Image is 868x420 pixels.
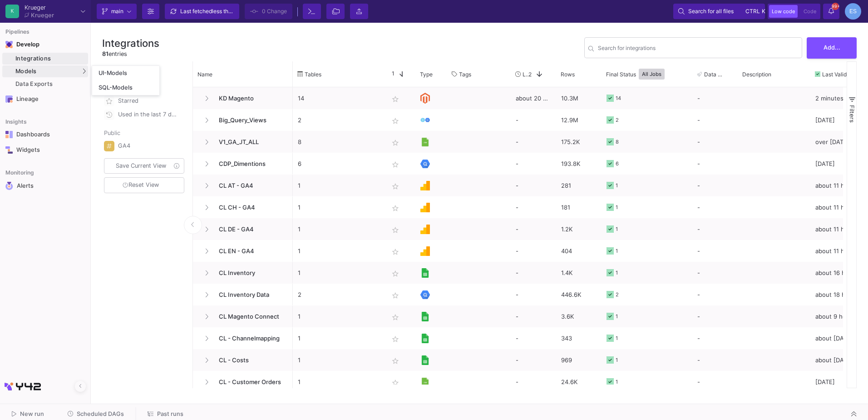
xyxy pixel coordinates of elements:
div: - [697,350,733,370]
div: 3.6K [556,305,602,327]
div: Krueger [31,12,54,18]
div: - [697,153,733,174]
span: Code [804,8,816,15]
mat-icon: star_border [390,377,401,388]
span: V1_GA_JT_ALL [213,131,288,153]
div: GA4 [118,139,179,153]
div: 1 [616,175,618,196]
div: 2 [616,110,619,131]
div: - [697,219,733,240]
div: over [DATE] [810,131,865,153]
div: - [511,218,556,240]
img: [Legacy] Google Sheets [420,355,430,365]
div: about 16 hours ago [810,262,865,284]
div: Alerts [17,182,76,190]
span: ctrl [745,6,760,17]
mat-icon: star_border [390,268,401,279]
p: 1 [298,328,379,349]
span: CL CH - GA4 [213,197,288,218]
div: 1 [616,350,618,371]
mat-icon: star_border [390,312,401,323]
a: Data Exports [2,78,88,90]
button: Add... [807,37,857,59]
div: 10.3M [556,87,602,109]
div: Dashboards [16,131,75,138]
span: CL - Costs [213,350,288,371]
div: Data Exports [15,80,86,88]
div: 1.2K [556,218,602,240]
span: CL Inventory [213,262,288,284]
span: CL Magento Connect [213,306,288,327]
img: Navigation icon [5,41,13,48]
span: k [762,6,765,17]
span: Tables [305,71,321,78]
img: Google Analytics 4 [420,246,430,256]
button: ES [842,3,861,20]
div: - [511,196,556,218]
p: 1 [298,262,379,284]
div: 6 [616,153,619,175]
button: Save Current View [104,158,184,174]
div: 193.8K [556,153,602,175]
span: main [111,5,123,18]
div: 1 [616,328,618,349]
div: [DATE] [810,371,865,393]
p: 2 [298,284,379,305]
span: Data Tests [704,71,725,78]
button: Reset View [104,177,184,193]
div: 969 [556,349,602,371]
div: Public [104,129,186,139]
a: Navigation iconDashboards [2,127,88,142]
span: KD Magento [213,88,288,109]
div: 446.6K [556,284,602,305]
div: - [511,349,556,371]
span: 1 [388,70,395,78]
button: GA4 [102,139,186,153]
p: 8 [298,131,379,153]
div: - [511,371,556,393]
span: CL DE - GA4 [213,219,288,240]
div: - [697,197,733,218]
button: ctrlk [743,6,760,17]
p: 2 [298,110,379,131]
p: 1 [298,350,379,371]
div: - [697,88,733,109]
mat-icon: star_border [390,334,401,345]
div: about 18 hours ago [810,284,865,305]
div: 1 [616,371,618,393]
button: Code [801,5,819,18]
div: Develop [16,41,30,48]
span: Models [15,68,37,75]
span: Big_Query_Views [213,110,288,131]
div: 2 [616,284,619,305]
img: Navigation icon [5,146,13,154]
mat-icon: star_border [390,159,401,170]
div: [DATE] [810,153,865,175]
mat-icon: star_border [390,181,401,192]
span: less than a minute ago [212,8,269,15]
p: 1 [298,306,379,327]
div: - [511,262,556,284]
div: 24.6K [556,371,602,393]
mat-expansion-panel-header: Navigation iconDevelop [2,37,88,52]
img: Navigation icon [5,95,13,103]
div: 343 [556,327,602,349]
button: Used in the last 7 days [102,108,186,121]
div: 8 [616,131,619,153]
span: Last Used [523,71,528,78]
div: Widgets [16,146,75,154]
div: about 9 hours ago [810,305,865,327]
span: Low code [772,8,795,15]
span: CL Inventory Data [213,284,288,305]
mat-icon: star_border [390,225,401,235]
div: about 11 hours ago [810,240,865,262]
div: about 11 hours ago [810,175,865,196]
div: 12.9M [556,109,602,131]
div: 1 [616,219,618,240]
button: Last fetchedless than a minute ago [165,4,239,19]
div: Krueger [25,5,54,10]
span: Save Current View [116,162,166,169]
div: about 11 hours ago [810,196,865,218]
div: 281 [556,175,602,196]
p: 1 [298,175,379,196]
